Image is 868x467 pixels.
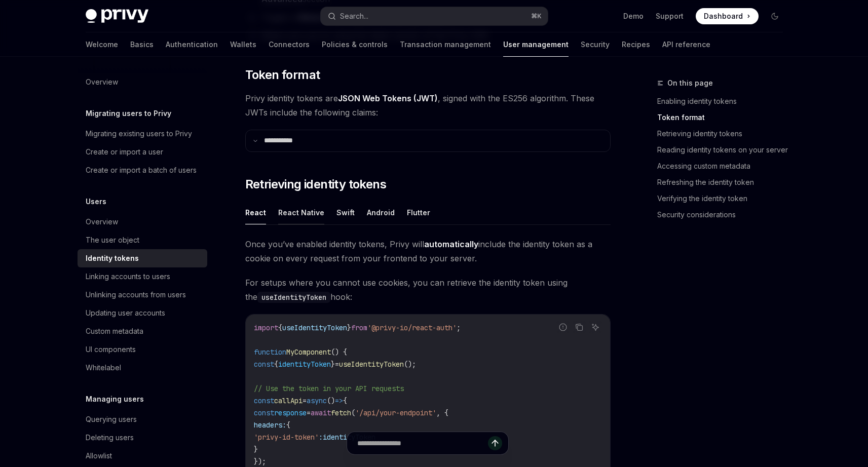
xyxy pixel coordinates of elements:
[457,323,461,332] span: ;
[78,322,207,340] a: Custom metadata
[78,286,207,304] a: Unlinking accounts from users
[86,32,118,57] a: Welcome
[78,213,207,231] a: Overview
[78,340,207,359] a: UI components
[286,347,331,357] span: MyComponent
[78,125,207,143] a: Migrating existing users to Privy
[274,408,307,417] span: response
[86,107,171,120] h5: Migrating users to Privy
[78,410,207,429] a: Querying users
[130,32,154,57] a: Basics
[407,201,430,224] button: Flutter
[573,321,586,334] button: Copy the contents from the code block
[282,323,347,332] span: useIdentityToken
[78,304,207,322] a: Updating user accounts
[78,249,207,267] a: Identity tokens
[78,447,207,465] a: Allowlist
[86,362,121,374] div: Whitelabel
[254,384,404,393] span: // Use the token in your API requests
[704,11,743,21] span: Dashboard
[274,360,278,369] span: {
[503,32,569,57] a: User management
[400,32,491,57] a: Transaction management
[286,420,290,430] span: {
[657,207,791,223] a: Security considerations
[78,143,207,161] a: Create or import a user
[340,10,368,22] div: Search...
[336,201,355,224] button: Swift
[86,307,165,319] div: Updating user accounts
[351,323,367,332] span: from
[657,109,791,126] a: Token format
[86,343,136,356] div: UI components
[86,164,197,176] div: Create or import a batch of users
[303,396,307,405] span: =
[86,196,106,208] h5: Users
[589,321,602,334] button: Ask AI
[656,11,684,21] a: Support
[278,360,331,369] span: identityToken
[78,429,207,447] a: Deleting users
[367,323,457,332] span: '@privy-io/react-auth'
[86,432,134,444] div: Deleting users
[245,91,611,120] span: Privy identity tokens are , signed with the ES256 algorithm. These JWTs include the following cla...
[331,408,351,417] span: fetch
[86,128,192,140] div: Migrating existing users to Privy
[657,174,791,190] a: Refreshing the identity token
[327,396,335,405] span: ()
[86,289,186,301] div: Unlinking accounts from users
[331,347,347,357] span: () {
[404,360,416,369] span: ();
[424,239,478,249] strong: automatically
[667,77,713,89] span: On this page
[230,32,256,57] a: Wallets
[321,7,548,25] button: Search...⌘K
[556,321,570,334] button: Report incorrect code
[311,408,331,417] span: await
[343,396,347,405] span: {
[622,32,650,57] a: Recipes
[581,32,610,57] a: Security
[86,76,118,88] div: Overview
[351,408,355,417] span: (
[657,158,791,174] a: Accessing custom metadata
[657,126,791,142] a: Retrieving identity tokens
[78,231,207,249] a: The user object
[78,267,207,286] a: Linking accounts to users
[254,420,286,430] span: headers:
[245,201,266,224] button: React
[662,32,710,57] a: API reference
[86,450,112,462] div: Allowlist
[254,323,278,332] span: import
[254,360,274,369] span: const
[278,323,282,332] span: {
[436,408,448,417] span: , {
[86,325,143,337] div: Custom metadata
[331,360,335,369] span: }
[488,436,502,450] button: Send message
[257,292,330,303] code: useIdentityToken
[278,201,324,224] button: React Native
[86,413,137,425] div: Querying users
[86,393,144,405] h5: Managing users
[269,32,310,57] a: Connectors
[339,360,404,369] span: useIdentityToken
[78,73,207,91] a: Overview
[696,8,759,24] a: Dashboard
[86,252,139,264] div: Identity tokens
[335,360,339,369] span: =
[245,176,386,192] span: Retrieving identity tokens
[623,11,644,21] a: Demo
[338,93,438,104] a: JSON Web Tokens (JWT)
[531,12,542,20] span: ⌘ K
[657,142,791,158] a: Reading identity tokens on your server
[86,270,170,283] div: Linking accounts to users
[767,8,783,24] button: Toggle dark mode
[86,216,118,228] div: Overview
[307,408,311,417] span: =
[355,408,436,417] span: '/api/your-endpoint'
[86,9,148,23] img: dark logo
[307,396,327,405] span: async
[254,347,286,357] span: function
[86,234,139,246] div: The user object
